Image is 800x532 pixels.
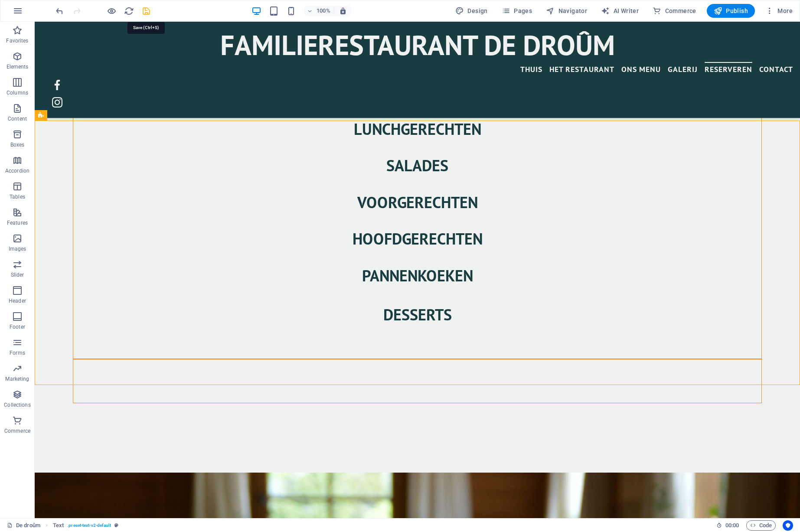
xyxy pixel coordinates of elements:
[716,520,739,531] h6: Session time
[653,7,696,15] span: Commerce
[67,520,111,531] span: . preset-text-v2-default
[542,4,591,18] button: Navigator
[725,520,739,531] span: 00 00
[4,428,30,434] p: Commerce
[10,141,25,148] p: Boxes
[7,89,28,96] p: Columns
[9,297,26,304] p: Header
[339,7,347,15] i: On resize automatically adjust zoom level to fit chosen device.
[714,7,748,15] span: Publish
[765,7,793,15] span: More
[546,7,587,15] span: Navigator
[10,193,25,200] p: Tables
[598,4,642,18] button: AI Writer
[8,115,27,122] p: Content
[114,523,118,528] i: This element is a customizable preset
[762,4,796,18] button: More
[5,375,29,382] p: Marketing
[54,6,65,16] button: undo
[10,349,25,356] p: Forms
[53,520,119,531] nav: breadcrumb
[498,4,536,18] button: Pages
[783,520,793,531] button: Usercentrics
[55,6,65,16] i: Undo: Change text (Ctrl+Z)
[5,167,29,174] p: Accordion
[4,401,30,408] p: Collections
[502,7,532,15] span: Pages
[7,219,28,226] p: Features
[11,271,24,278] p: Slider
[601,7,639,15] span: AI Writer
[6,37,28,44] p: Favorites
[750,520,772,531] span: Code
[304,6,334,16] button: 100%
[317,6,330,16] h6: 100%
[452,4,491,18] div: Design (Ctrl+Alt+Y)
[707,4,755,18] button: Publish
[731,522,733,529] span: :
[649,4,700,18] button: Commerce
[9,245,26,252] p: Images
[141,6,151,16] button: save
[7,63,29,70] p: Elements
[7,520,40,531] a: Click to cancel selection. Double-click to open Pages
[746,520,776,531] button: Code
[124,6,134,16] button: reload
[10,323,25,330] p: Footer
[53,520,64,531] span: Click to select. Double-click to edit
[455,7,488,15] span: Design
[452,4,491,18] button: Design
